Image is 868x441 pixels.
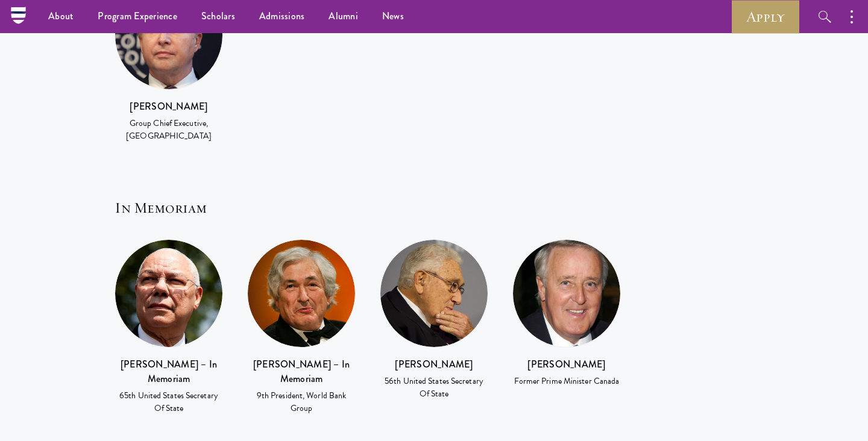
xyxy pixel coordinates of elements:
div: 65th United States Secretary Of State [115,389,223,414]
h5: In Memoriam [115,198,759,218]
h3: [PERSON_NAME] [380,357,488,372]
div: 56th United States Secretary Of State [380,375,488,400]
h3: [PERSON_NAME] [115,99,223,114]
h3: [PERSON_NAME] – In Memoriam [247,357,356,386]
div: Group Chief Executive, [GEOGRAPHIC_DATA] [115,117,223,142]
div: Former Prime Minister Canada [512,375,621,387]
h3: [PERSON_NAME] – In Memoriam [115,357,223,386]
div: 9th President, World Bank Group [247,389,356,414]
h3: [PERSON_NAME] [512,357,621,372]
